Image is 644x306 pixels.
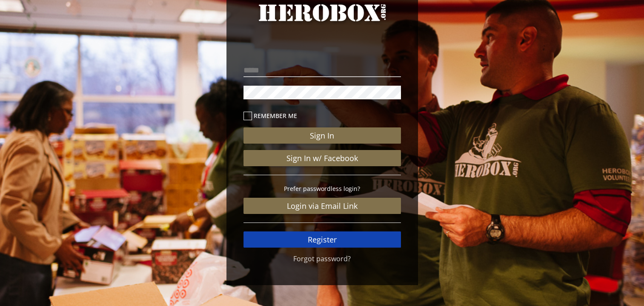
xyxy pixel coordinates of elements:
[243,184,401,193] p: Prefer passwordless login?
[243,127,401,144] button: Sign In
[243,231,401,248] a: Register
[243,198,401,214] a: Login via Email Link
[293,254,351,263] a: Forgot password?
[243,111,401,121] label: Remember me
[243,150,401,166] a: Sign In w/ Facebook
[243,1,401,40] a: HeroBox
